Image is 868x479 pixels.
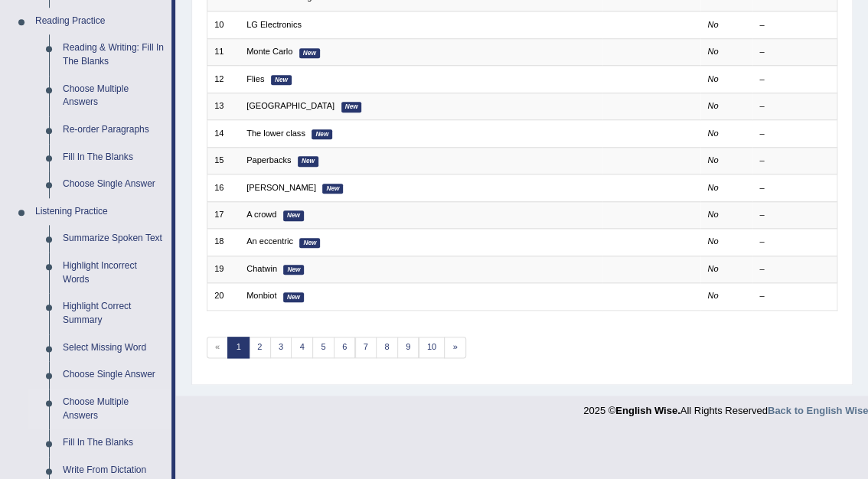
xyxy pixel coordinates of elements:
[707,20,718,29] em: No
[246,20,302,29] a: LG Electronics
[56,171,171,198] a: Choose Single Answer
[334,337,356,358] a: 6
[207,120,240,147] td: 14
[707,155,718,165] em: No
[56,389,171,429] a: Choose Multiple Answers
[759,209,830,221] div: –
[246,129,305,138] a: The lower class
[759,290,830,302] div: –
[397,337,419,358] a: 9
[246,155,291,165] a: Paperbacks
[56,76,171,116] a: Choose Multiple Answers
[283,292,304,302] em: New
[299,238,320,248] em: New
[355,337,377,358] a: 7
[291,337,313,358] a: 4
[207,256,240,282] td: 19
[207,93,240,119] td: 13
[299,48,320,58] em: New
[249,337,271,358] a: 2
[271,75,292,85] em: New
[322,184,343,194] em: New
[246,291,276,300] a: Monbiot
[246,47,292,56] a: Monte Carlo
[759,236,830,248] div: –
[28,8,171,35] a: Reading Practice
[376,337,398,358] a: 8
[759,263,830,275] div: –
[207,229,240,256] td: 18
[419,337,445,358] a: 10
[583,396,868,418] div: 2025 © All Rights Reserved
[56,334,171,362] a: Select Missing Word
[56,361,171,389] a: Choose Single Answer
[759,128,830,140] div: –
[759,73,830,86] div: –
[768,405,868,416] a: Back to English Wise
[56,429,171,457] a: Fill In The Blanks
[707,264,718,273] em: No
[312,129,332,139] em: New
[298,156,318,166] em: New
[56,293,171,334] a: Highlight Correct Summary
[707,183,718,192] em: No
[28,198,171,226] a: Listening Practice
[707,236,718,246] em: No
[283,210,304,220] em: New
[246,101,334,110] a: [GEOGRAPHIC_DATA]
[207,337,229,358] span: «
[246,236,293,246] a: An eccentric
[246,183,316,192] a: [PERSON_NAME]
[207,11,240,38] td: 10
[312,337,334,358] a: 5
[246,210,276,219] a: A crowd
[615,405,680,416] strong: English Wise.
[246,264,277,273] a: Chatwin
[56,225,171,253] a: Summarize Spoken Text
[707,291,718,300] em: No
[759,46,830,58] div: –
[207,174,240,201] td: 16
[207,283,240,310] td: 20
[207,38,240,65] td: 11
[759,100,830,112] div: –
[444,337,466,358] a: »
[759,155,830,167] div: –
[707,47,718,56] em: No
[207,66,240,93] td: 12
[270,337,292,358] a: 3
[246,74,264,83] a: Flies
[56,116,171,144] a: Re-order Paragraphs
[283,265,304,275] em: New
[341,102,362,112] em: New
[759,19,830,31] div: –
[207,201,240,228] td: 17
[56,144,171,171] a: Fill In The Blanks
[707,74,718,83] em: No
[227,337,250,358] a: 1
[707,101,718,110] em: No
[207,147,240,174] td: 15
[56,253,171,293] a: Highlight Incorrect Words
[759,182,830,194] div: –
[707,129,718,138] em: No
[56,34,171,75] a: Reading & Writing: Fill In The Blanks
[707,210,718,219] em: No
